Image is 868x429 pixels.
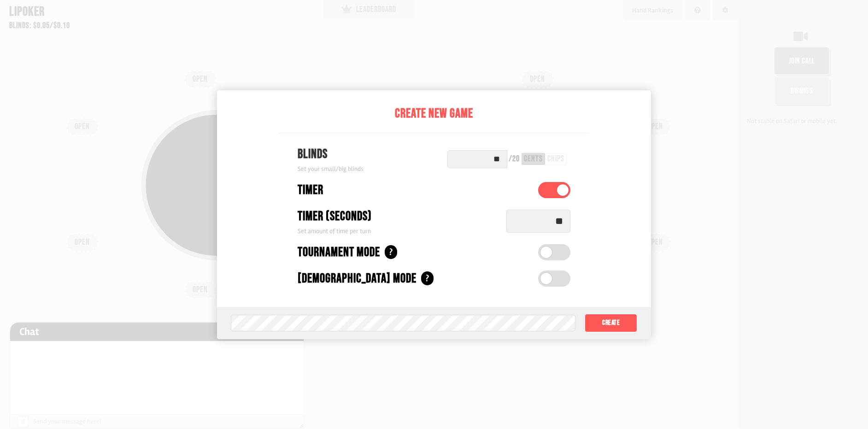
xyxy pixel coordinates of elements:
[298,145,364,164] div: Blinds
[421,271,434,285] div: ?
[509,155,520,163] div: / 20
[279,104,589,123] div: Create New Game
[524,155,543,163] div: cents
[547,155,564,163] div: chips
[585,314,637,332] button: Create
[298,243,380,262] div: Tournament Mode
[298,164,364,174] div: Set your small/big blinds
[385,245,397,259] div: ?
[298,226,497,236] div: Set amount of time per turn
[298,207,372,226] div: Timer (seconds)
[298,181,323,200] div: Timer
[298,269,416,288] div: [DEMOGRAPHIC_DATA] Mode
